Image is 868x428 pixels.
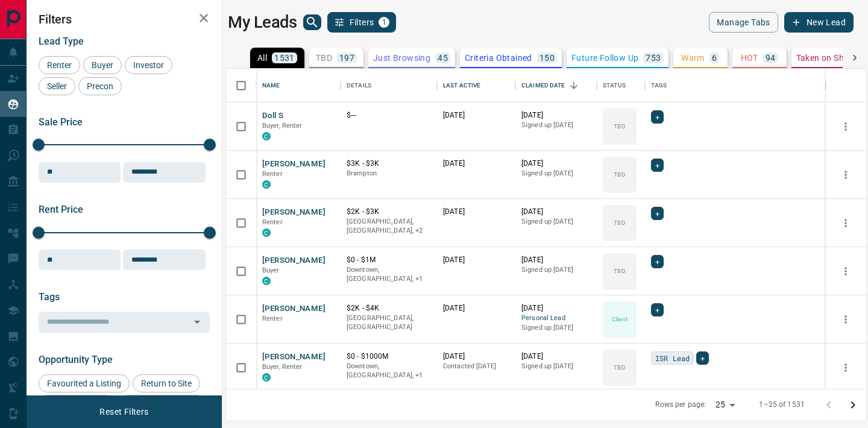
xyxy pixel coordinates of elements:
p: [DATE] [521,303,591,313]
p: TBD [614,170,625,179]
span: + [655,111,659,123]
button: [PERSON_NAME] [262,303,325,315]
p: Signed up [DATE] [521,362,591,371]
p: [DATE] [443,255,509,265]
div: + [651,159,664,172]
p: 150 [539,54,555,62]
p: TBD [316,54,332,62]
div: + [651,110,664,124]
button: Reset Filters [92,401,156,422]
p: 753 [646,54,661,62]
div: Status [597,69,645,102]
div: condos.ca [262,373,271,382]
button: Sort [565,77,582,94]
div: Name [262,69,280,102]
p: All [257,54,267,62]
span: Tags [39,291,60,303]
p: Brampton [347,169,431,178]
span: Renter [43,60,76,70]
p: Signed up [DATE] [521,169,591,178]
div: Details [341,69,437,102]
h2: Filters [39,12,210,27]
span: Renter [262,315,283,323]
button: [PERSON_NAME] [262,159,325,170]
h1: My Leads [228,13,297,32]
span: Buyer [262,266,280,274]
div: Last Active [443,69,480,102]
p: Signed up [DATE] [521,265,591,275]
p: Signed up [DATE] [521,323,591,333]
p: Future Follow Up [571,54,638,62]
p: [DATE] [443,159,509,169]
p: 197 [339,54,354,62]
span: Investor [129,60,168,70]
div: Seller [39,77,75,95]
span: Buyer [87,60,118,70]
p: [DATE] [443,207,509,217]
p: 6 [712,54,717,62]
span: + [700,352,705,364]
p: [DATE] [443,303,509,313]
button: Manage Tabs [709,12,778,33]
div: condos.ca [262,277,271,285]
div: Tags [645,69,826,102]
span: + [655,256,659,268]
button: [PERSON_NAME] [262,351,325,363]
p: [DATE] [521,351,591,362]
p: [DATE] [521,255,591,265]
button: Filters1 [327,12,397,33]
div: Favourited a Listing [39,374,130,392]
p: $0 - $1000M [347,351,431,362]
p: 1–25 of 1531 [759,400,805,410]
button: Go to next page [841,393,865,417]
button: more [837,262,855,280]
div: + [651,207,664,220]
div: Details [347,69,371,102]
div: Status [603,69,626,102]
p: TBD [614,363,625,372]
span: Precon [83,81,118,91]
div: Renter [39,56,80,74]
button: more [837,310,855,329]
p: 94 [766,54,776,62]
p: [DATE] [521,207,591,217]
p: TBD [614,122,625,131]
span: ISR Lead [655,352,690,364]
p: Signed up [DATE] [521,121,591,130]
p: TBD [614,266,625,275]
p: [DATE] [521,110,591,121]
span: Renter [262,170,283,178]
p: $2K - $3K [347,207,431,217]
button: search button [303,14,321,30]
p: Criteria Obtained [465,54,532,62]
button: [PERSON_NAME] [262,207,325,218]
p: [GEOGRAPHIC_DATA], [GEOGRAPHIC_DATA] [347,313,431,332]
button: Open [189,313,206,330]
div: Claimed Date [521,69,565,102]
div: condos.ca [262,132,271,140]
p: Rows per page: [655,400,706,410]
span: Lead Type [39,36,84,47]
div: Investor [125,56,172,74]
button: Doll S [262,110,283,122]
span: + [655,207,659,219]
p: [DATE] [521,159,591,169]
button: more [837,166,855,184]
div: + [696,351,709,365]
div: condos.ca [262,180,271,189]
span: Rent Price [39,204,83,215]
p: [DATE] [443,110,509,121]
p: HOT [741,54,758,62]
div: + [651,303,664,316]
p: Midtown | Central, Toronto [347,217,431,236]
div: 25 [711,396,740,414]
span: Buyer, Renter [262,122,303,130]
div: Claimed Date [515,69,597,102]
span: Opportunity Type [39,354,113,365]
span: Sale Price [39,116,83,128]
p: Contacted [DATE] [443,362,509,371]
span: 1 [380,18,388,27]
p: $0 - $1M [347,255,431,265]
div: Tags [651,69,667,102]
p: $--- [347,110,431,121]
